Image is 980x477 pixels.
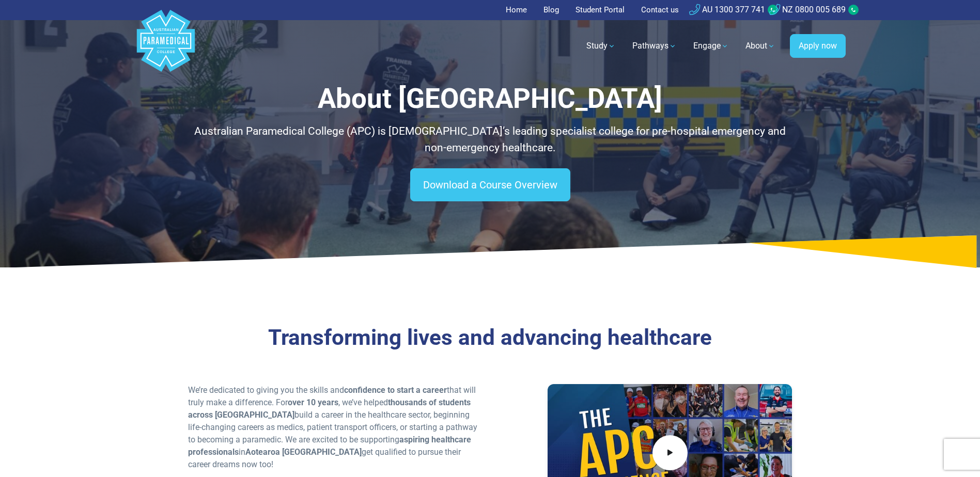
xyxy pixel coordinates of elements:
[188,325,792,351] h3: Transforming lives and advancing healthcare
[687,31,735,60] a: Engage
[790,34,846,58] a: Apply now
[188,384,484,471] p: We’re dedicated to giving you the skills and that will truly make a difference. For , we’ve helpe...
[245,447,362,457] strong: Aotearoa [GEOGRAPHIC_DATA]
[410,168,570,201] a: Download a Course Overview
[580,31,622,60] a: Study
[188,83,792,115] h1: About [GEOGRAPHIC_DATA]
[135,20,197,72] a: Australian Paramedical College
[739,31,782,60] a: About
[769,5,846,14] a: NZ 0800 005 689
[344,385,447,395] strong: confidence to start a career
[626,31,683,60] a: Pathways
[288,397,338,407] strong: over 10 years
[188,123,792,156] p: Australian Paramedical College (APC) is [DEMOGRAPHIC_DATA]’s leading specialist college for pre-h...
[689,5,765,14] a: AU 1300 377 741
